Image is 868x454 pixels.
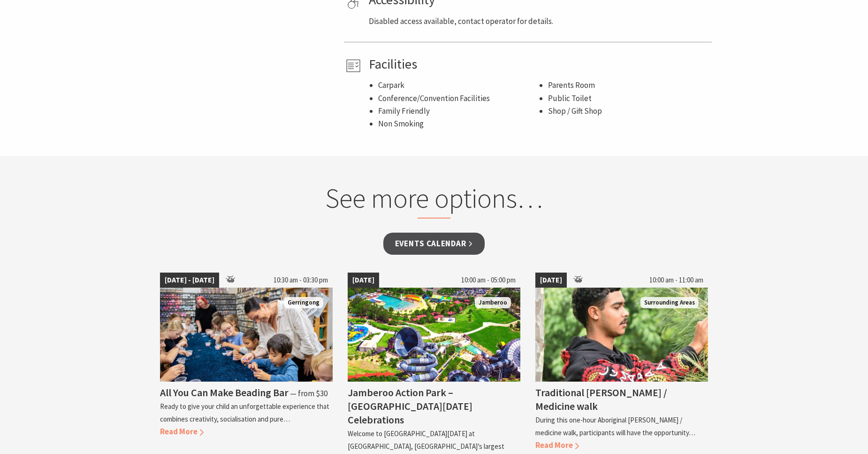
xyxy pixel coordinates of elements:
span: Read More [535,440,579,450]
li: Non Smoking [378,117,539,130]
span: [DATE] [348,273,379,288]
li: Conference/Convention Facilities [378,92,539,105]
img: Jamberoo Action Park Kiama NSW [348,288,520,382]
h4: Jamberoo Action Park – [GEOGRAPHIC_DATA][DATE] Celebrations [348,386,472,426]
img: groups family kids adults can all bead at our workshops [160,288,333,382]
h2: See more options… [255,182,613,219]
li: Carpark [378,79,539,92]
span: Jamberoo [475,297,511,309]
p: Ready to give your child an unforgettable experience that combines creativity, socialisation and ... [160,402,329,423]
h4: All You Can Make Beading Bar [160,386,289,399]
a: Events Calendar [383,233,485,255]
li: Parents Room [548,79,708,92]
span: 10:30 am - 03:30 pm [269,273,333,288]
p: Disabled access available, contact operator for details. [369,15,708,28]
li: Public Toilet [548,92,708,105]
span: [DATE] [535,273,567,288]
span: 10:00 am - 11:00 am [645,273,708,288]
span: Gerringong [284,297,323,309]
h4: Traditional [PERSON_NAME] / Medicine walk [535,386,667,413]
li: Family Friendly [378,105,539,117]
span: Read More [160,426,204,437]
p: During this one-hour Aboriginal [PERSON_NAME] / medicine walk, participants will have the opportu... [535,415,695,437]
span: Surrounding Areas [640,297,699,309]
span: [DATE] - [DATE] [160,273,219,288]
li: Shop / Gift Shop [548,105,708,117]
span: ⁠— from $30 [290,388,327,399]
h4: Facilities [369,56,708,72]
span: 10:00 am - 05:00 pm [457,273,520,288]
